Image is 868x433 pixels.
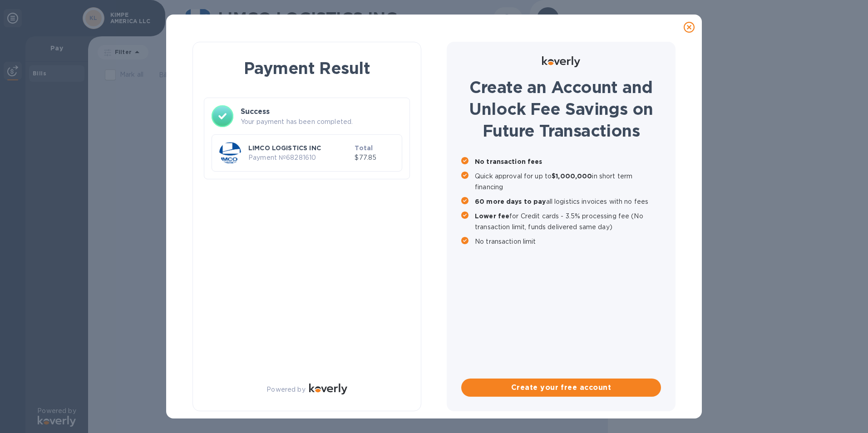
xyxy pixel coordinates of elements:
button: Create your free account [461,379,661,397]
p: Your payment has been completed. [241,117,402,127]
img: Logo [542,56,580,67]
p: No transaction limit [475,236,661,247]
p: LIMCO LOGISTICS INC [248,143,351,153]
h1: Create an Account and Unlock Fee Savings on Future Transactions [461,76,661,142]
img: Logo [309,384,347,394]
b: $1,000,000 [552,172,592,180]
p: Powered by [266,385,305,394]
p: Payment № 68281610 [248,153,351,162]
p: for Credit cards - 3.5% processing fee (No transaction limit, funds delivered same day) [475,211,661,232]
span: Create your free account [469,382,654,393]
p: Quick approval for up to in short term financing [475,171,661,192]
b: No transaction fees [475,158,542,165]
b: Lower fee [475,212,509,220]
h1: Payment Result [207,57,406,79]
b: Total [355,144,373,152]
p: $77.85 [355,153,395,162]
p: all logistics invoices with no fees [475,196,661,207]
h3: Success [241,106,402,117]
b: 60 more days to pay [475,198,546,205]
